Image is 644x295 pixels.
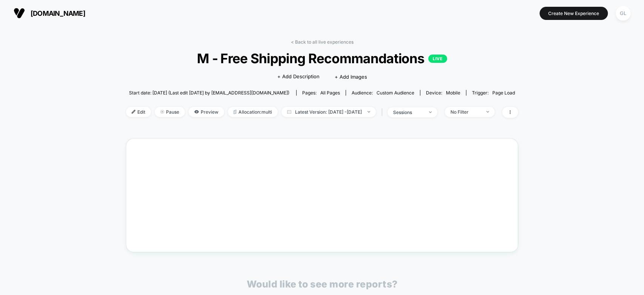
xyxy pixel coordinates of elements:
[320,90,340,96] span: all pages
[616,6,630,21] div: GL
[14,8,25,19] img: Visually logo
[155,107,185,117] span: Pause
[234,110,237,114] img: rebalance
[247,278,398,290] p: Would like to see more reports?
[132,110,135,114] img: edit
[31,9,85,17] span: [DOMAIN_NAME]
[492,90,515,96] span: Page Load
[367,111,370,113] img: end
[146,50,498,66] span: M - Free Shipping Recommandations
[393,109,423,115] div: sessions
[189,107,224,117] span: Preview
[352,90,414,96] div: Audience:
[160,110,164,114] img: end
[277,73,319,81] span: + Add Description
[302,90,340,96] div: Pages:
[613,6,633,21] button: GL
[450,109,481,115] div: No Filter
[11,7,88,19] button: [DOMAIN_NAME]
[291,39,354,45] a: < Back to all live experiences
[377,90,414,96] span: Custom Audience
[334,74,367,80] span: + Add Images
[126,107,151,117] span: Edit
[428,55,447,63] p: LIVE
[287,110,291,114] img: calendar
[420,90,466,96] span: Device:
[446,90,460,96] span: mobile
[380,107,387,118] span: |
[281,107,376,117] span: Latest Version: [DATE] - [DATE]
[429,111,432,113] img: end
[472,90,515,96] div: Trigger:
[539,7,608,20] button: Create New Experience
[228,107,278,117] span: Allocation: multi
[486,111,489,113] img: end
[129,90,289,96] span: Start date: [DATE] (Last edit [DATE] by [EMAIL_ADDRESS][DOMAIN_NAME])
